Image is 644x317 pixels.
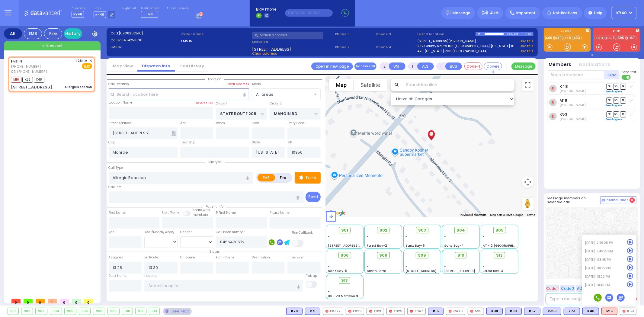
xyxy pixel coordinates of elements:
div: K53 [620,308,636,315]
span: Phone 4 [376,45,415,50]
button: Send [306,192,321,202]
span: Internal Chat [606,198,628,202]
span: Message [453,10,471,16]
span: Patient info [203,204,226,209]
label: City [109,140,115,145]
span: + New call [42,43,62,49]
img: red-radio-icon.svg [369,310,372,313]
label: Pick up [306,274,317,278]
span: - [405,260,407,264]
input: Search location here [109,88,249,100]
label: P Last Name [270,210,290,215]
button: ALS-Rush [576,285,596,292]
label: Apt [180,121,186,126]
div: K398 [543,308,561,315]
a: K53 [559,112,567,117]
span: 905 [495,227,504,233]
label: Hospital [144,274,158,278]
span: Hershel Lowy [559,117,586,121]
label: Lines [94,7,116,10]
a: 287 County Route 105 [GEOGRAPHIC_DATA] [US_STATE] 10930 [418,43,518,49]
button: UNIT [389,62,405,70]
img: Google [327,209,347,217]
span: [PHONE_NUMBER] [11,64,41,69]
span: 0 [630,197,635,203]
div: BLS [564,308,580,315]
label: Night unit [122,7,136,10]
label: Call Type [109,165,123,170]
span: - [328,264,330,269]
label: ZIP [287,140,292,145]
button: BUS [445,62,462,70]
div: K15 [428,308,444,315]
a: CAR3 [605,36,616,40]
span: ✕ [89,58,92,63]
span: Smith Farm [367,269,386,273]
label: Caller: [111,38,179,43]
div: 901 [8,308,18,315]
a: K48 [559,84,568,89]
input: Search hospital [144,280,303,292]
button: Toggle fullscreen view [522,79,534,91]
span: Other building occupants [171,131,176,136]
div: FD21 [367,308,384,315]
label: Gender [180,230,192,235]
span: SO [613,111,619,117]
label: Township [180,140,195,145]
span: - [444,264,446,269]
label: En Route [144,255,158,260]
label: Medic on call [141,7,160,10]
img: red-radio-icon.svg [410,310,413,313]
label: Age [109,230,115,235]
label: State [252,140,260,145]
span: TR [620,111,626,117]
div: [DATE] 1:08:48 PM [585,258,611,262]
span: All areas [252,89,312,100]
div: EMS [24,28,42,39]
label: EMS IN [181,39,250,44]
span: DR [606,84,612,89]
label: Call Location [109,82,129,87]
input: Search location [402,79,514,91]
span: - [328,239,330,243]
span: Forest Bay-3 [483,269,503,273]
button: Covered [484,62,502,70]
span: M16 [11,77,21,83]
img: Logo [24,9,64,17]
span: members [193,213,208,217]
a: Dispatch info [137,63,175,69]
img: red-radio-icon.svg [449,310,452,313]
span: - [405,239,407,243]
span: Notifications [553,10,577,16]
span: EMS [82,63,92,69]
span: [STREET_ADDRESS][PERSON_NAME] [405,269,463,273]
div: FD29 [346,308,364,315]
span: - [328,289,330,294]
label: KJFD [593,30,640,34]
a: Send again [606,104,622,107]
label: On Scene [180,255,195,260]
span: - [483,260,485,264]
label: Destination [252,255,270,260]
span: Call type [205,160,225,164]
a: 595 [617,36,626,40]
label: Clear address [227,82,249,87]
span: DR [606,111,612,117]
span: Sanz Bay-5 [328,269,348,273]
label: Location Name [109,100,133,105]
div: 908 [93,308,105,315]
button: KY40 [612,7,636,19]
button: +Add [604,70,620,79]
span: 910 [457,252,464,258]
span: Phone 1 [335,32,374,37]
div: Year/Month/Week/Day [144,230,178,235]
label: Street Address [109,121,132,126]
label: EMS IN [111,45,179,50]
label: Last Name [162,210,179,215]
label: Assigned [109,255,123,260]
span: TR [620,98,626,103]
div: K78 [286,308,303,315]
div: FD327 [323,308,343,315]
span: Status [206,249,223,254]
div: 905 [65,308,76,315]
